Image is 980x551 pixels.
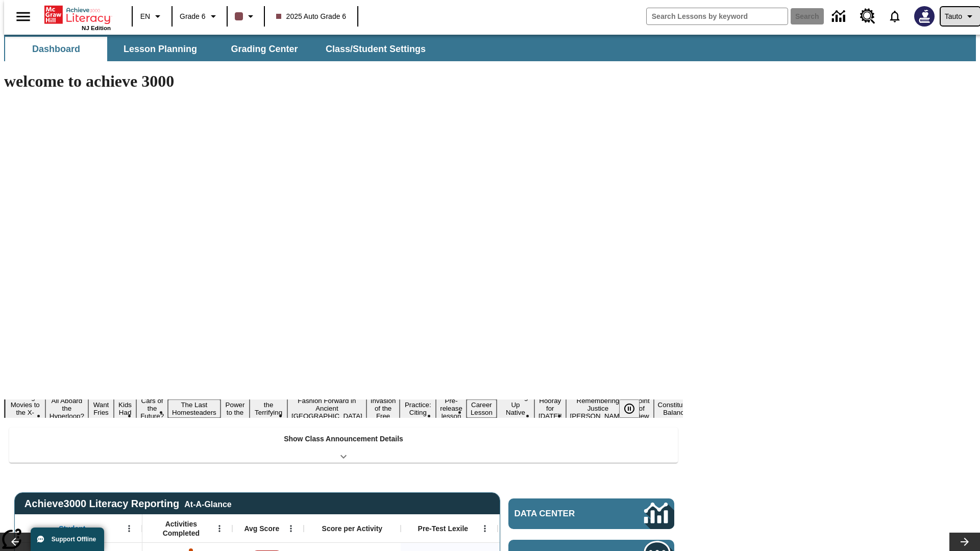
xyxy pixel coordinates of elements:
[4,37,435,61] div: SubNavbar
[317,37,434,61] button: Class/Student Settings
[508,498,674,529] a: Data Center
[284,434,403,444] p: Show Class Announcement Details
[168,399,220,418] button: Slide 6 The Last Homesteaders
[619,399,650,418] div: Pause
[88,384,114,433] button: Slide 3 Do You Want Fries With That?
[826,3,854,31] a: Data Center
[231,7,261,26] button: Class color is dark brown. Change class color
[514,509,610,519] span: Data Center
[136,7,168,26] button: Language: EN, Select a language
[184,498,231,509] div: At-A-Glance
[121,521,137,536] button: Open Menu
[140,11,150,22] span: EN
[283,521,299,536] button: Open Menu
[654,392,703,425] button: Slide 18 The Constitution's Balancing Act
[82,25,111,31] span: NJ Edition
[45,395,88,421] button: Slide 2 All Aboard the Hyperloop?
[854,3,881,30] a: Resource Center, Will open in new tab
[477,521,493,536] button: Open Menu
[220,392,250,425] button: Slide 7 Solar Power to the People
[418,524,469,533] span: Pre-Test Lexile
[9,428,678,463] div: Show Class Announcement Details
[109,37,211,61] button: Lesson Planning
[619,399,640,418] button: Pause
[366,388,400,429] button: Slide 10 The Invasion of the Free CD
[31,528,104,551] button: Support Offline
[180,11,206,22] span: Grade 6
[5,392,45,425] button: Slide 1 Taking Movies to the X-Dimension
[4,72,683,91] h1: welcome to achieve 3000
[881,3,908,30] a: Notifications
[287,395,366,421] button: Slide 9 Fashion Forward in Ancient Rome
[244,524,279,533] span: Avg Score
[213,37,315,61] button: Grading Center
[566,395,630,421] button: Slide 16 Remembering Justice O'Connor
[250,392,287,425] button: Slide 8 Attack of the Terrifying Tomatoes
[914,6,935,27] img: Avatar
[945,11,962,22] span: Tauto
[5,37,107,61] button: Dashboard
[8,2,38,32] button: Open side menu
[467,399,497,418] button: Slide 13 Career Lesson
[114,384,136,433] button: Slide 4 Dirty Jobs Kids Had To Do
[534,395,566,421] button: Slide 15 Hooray for Constitution Day!
[436,395,467,421] button: Slide 12 Pre-release lesson
[176,7,224,26] button: Grade: Grade 6, Select a grade
[949,533,980,551] button: Lesson carousel, Next
[52,536,96,543] span: Support Offline
[647,8,788,24] input: search field
[44,4,111,31] div: Home
[322,524,383,533] span: Score per Activity
[44,5,111,25] a: Home
[59,524,85,533] span: Student
[136,395,168,421] button: Slide 5 Cars of the Future?
[148,519,215,538] span: Activities Completed
[908,3,941,30] button: Select a new avatar
[941,7,980,26] button: Profile/Settings
[400,392,436,425] button: Slide 11 Mixed Practice: Citing Evidence
[24,498,232,510] span: Achieve3000 Literacy Reporting
[276,11,347,22] span: 2025 Auto Grade 6
[497,392,534,425] button: Slide 14 Cooking Up Native Traditions
[4,35,976,61] div: SubNavbar
[212,521,227,536] button: Open Menu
